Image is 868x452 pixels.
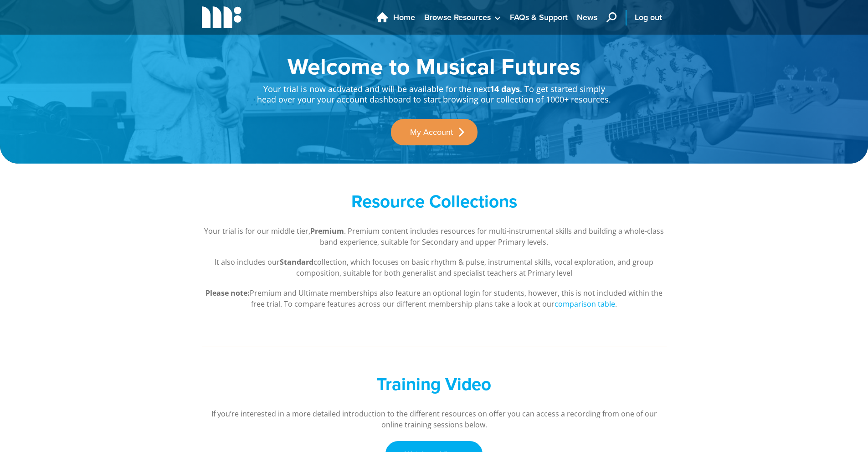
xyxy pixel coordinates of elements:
[257,77,612,105] p: Your trial is now activated and will be available for the next . To get started simply head over ...
[205,288,250,298] strong: Please note:
[257,374,612,395] h2: Training Video
[577,11,597,24] span: News
[202,257,667,278] p: It also includes our collection, which focuses on basic rhythm & pulse, instrumental skills, voca...
[280,257,313,267] strong: Standard
[393,11,415,24] span: Home
[510,11,568,24] span: FAQs & Support
[202,288,667,309] p: Premium and Ultimate memberships also feature an optional login for students, however, this is no...
[555,299,615,309] a: comparison table
[490,83,520,94] strong: 14 days
[257,55,612,77] h1: Welcome to Musical Futures
[310,226,344,236] strong: Premium
[391,119,478,145] a: My Account
[202,408,667,430] p: If you’re interested in a more detailed introduction to the different resources on offer you can ...
[424,11,491,24] span: Browse Resources
[202,226,667,247] p: Your trial is for our middle tier, . Premium content includes resources for multi-instrumental sk...
[257,191,612,212] h2: Resource Collections
[635,11,662,24] span: Log out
